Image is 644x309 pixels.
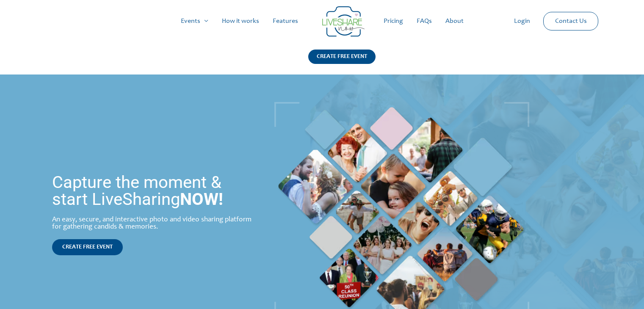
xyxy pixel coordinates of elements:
a: FAQs [410,8,439,35]
a: Contact Us [548,12,594,30]
img: LiveShare logo - Capture & Share Event Memories [322,6,365,37]
strong: NOW! [180,189,223,209]
h1: Capture the moment & start LiveSharing [52,174,256,208]
a: CREATE FREE EVENT [308,50,376,74]
a: About [439,8,470,35]
div: CREATE FREE EVENT [308,50,376,64]
nav: Site Navigation [15,8,629,35]
div: An easy, secure, and interactive photo and video sharing platform for gathering candids & memories. [52,216,256,231]
a: Features [266,8,305,35]
a: CREATE FREE EVENT [52,239,123,255]
a: How it works [215,8,266,35]
a: Events [174,8,215,35]
span: CREATE FREE EVENT [62,244,113,250]
a: Login [507,8,537,35]
a: Pricing [377,8,410,35]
